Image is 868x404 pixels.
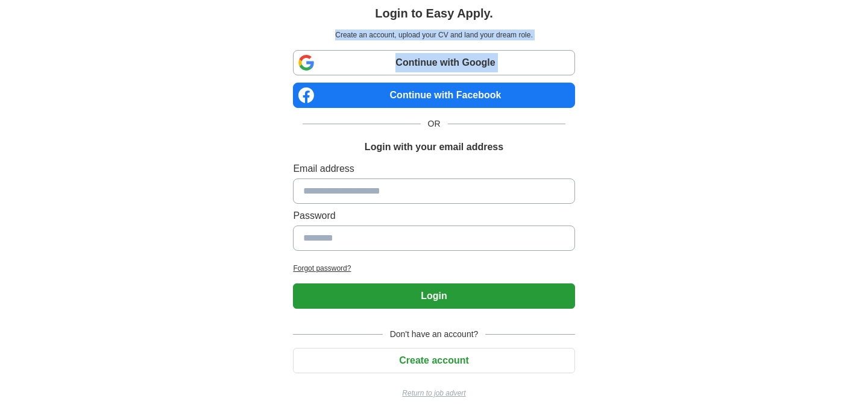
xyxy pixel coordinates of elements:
p: Create an account, upload your CV and land your dream role. [295,30,572,40]
a: Create account [293,355,574,365]
a: Continue with Google [293,50,574,75]
button: Create account [293,348,574,373]
a: Continue with Facebook [293,83,574,108]
button: Login [293,283,574,309]
a: Forgot password? [293,263,574,274]
h1: Login with your email address [365,140,503,154]
label: Password [293,209,574,223]
h1: Login to Easy Apply. [375,4,493,22]
label: Email address [293,162,574,176]
span: Don't have an account? [383,328,486,341]
a: Return to job advert [293,388,574,399]
span: OR [421,118,448,130]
